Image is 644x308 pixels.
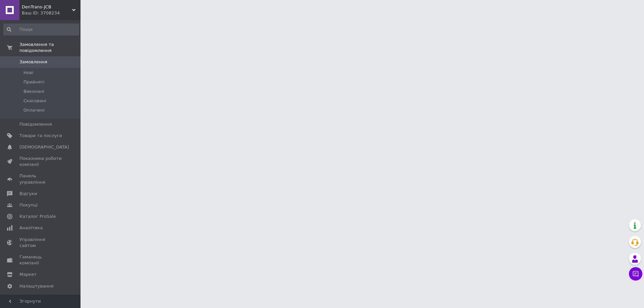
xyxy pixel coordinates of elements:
span: Аналітика [19,225,43,231]
input: Пошук [3,23,79,36]
span: Показники роботи компанії [19,156,62,168]
span: Товари та послуги [19,133,62,139]
span: Відгуки [19,191,37,197]
span: Налаштування [19,283,54,289]
span: Повідомлення [19,121,52,127]
span: Замовлення [19,59,47,65]
span: Прийняті [23,79,44,85]
span: Каталог ProSale [19,213,56,220]
span: Нові [23,70,33,76]
span: Гаманець компанії [19,254,62,266]
span: Маркет [19,271,37,278]
span: Покупці [19,202,38,208]
span: Замовлення та повідомлення [19,42,80,54]
span: Управління сайтом [19,237,62,249]
div: Ваш ID: 3708234 [22,10,80,16]
button: Чат з покупцем [629,267,642,281]
span: [DEMOGRAPHIC_DATA] [19,144,69,150]
span: Виконані [23,88,44,95]
span: Оплачені [23,107,45,113]
span: Скасовані [23,98,46,104]
span: Панель управління [19,173,62,185]
span: DenTrans-JCB [22,4,72,10]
